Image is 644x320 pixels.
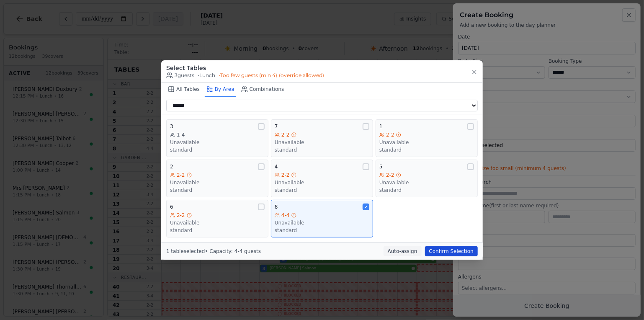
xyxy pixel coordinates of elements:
button: 42-2Unavailablestandard [271,160,373,197]
span: 4-4 [281,212,290,219]
div: standard [275,187,369,194]
div: standard [379,147,474,153]
div: Unavailable [170,179,265,186]
span: 7 [275,123,278,130]
span: 2-2 [177,212,185,219]
button: Auto-assign [384,246,422,256]
span: 8 [275,204,278,210]
div: standard [170,187,265,194]
button: By Area [205,83,236,97]
button: All Tables [166,83,201,97]
span: 3 guests [166,72,194,79]
span: 5 [379,163,383,170]
div: Unavailable [379,179,474,186]
span: 2-2 [281,132,290,138]
span: 2-2 [386,172,394,178]
div: standard [379,187,474,194]
div: standard [275,147,369,153]
div: Unavailable [275,179,369,186]
div: standard [170,227,265,234]
button: 52-2Unavailablestandard [376,160,478,197]
div: Unavailable [275,139,369,146]
span: 1 table selected • Capacity: 4-4 guests [166,248,261,254]
div: Unavailable [275,219,369,226]
span: 1-4 [177,132,185,138]
button: 22-2Unavailablestandard [166,160,268,197]
span: 2 [170,163,173,170]
button: 72-2Unavailablestandard [271,119,373,157]
div: standard [275,227,369,234]
span: 3 [170,123,173,130]
button: 62-2Unavailablestandard [166,200,268,237]
button: Confirm Selection [425,246,478,256]
span: 2-2 [386,132,394,138]
span: 1 [379,123,383,130]
span: 2-2 [281,172,290,178]
div: Unavailable [170,219,265,226]
button: 84-4Unavailablestandard [271,200,373,237]
div: Unavailable [379,139,474,146]
span: 6 [170,204,173,210]
span: • Too few guests (min 4) [219,72,324,79]
div: Unavailable [170,139,265,146]
button: Combinations [240,83,286,97]
button: 31-4Unavailablestandard [166,119,268,157]
span: 4 [275,163,278,170]
h3: Select Tables [166,64,324,72]
span: 2-2 [177,172,185,178]
button: 12-2Unavailablestandard [376,119,478,157]
span: • Lunch [198,72,215,79]
div: standard [170,147,265,153]
span: (override allowed) [279,72,324,79]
